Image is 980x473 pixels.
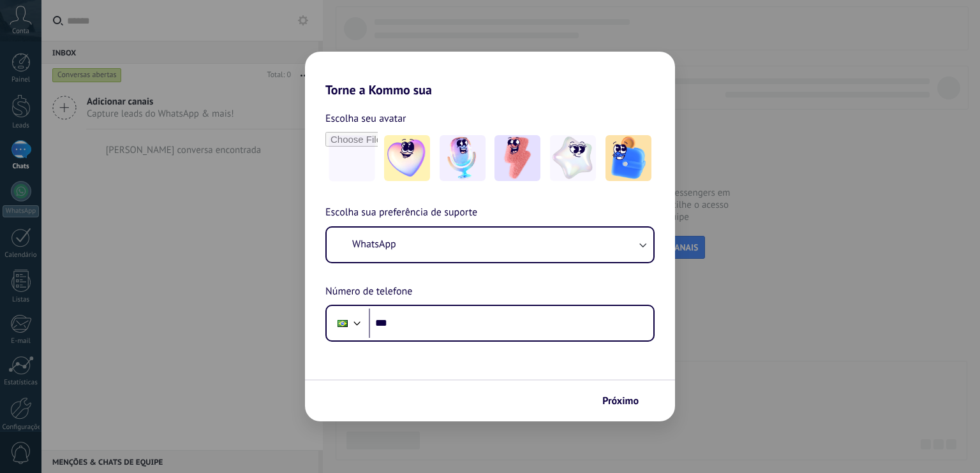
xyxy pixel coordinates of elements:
[325,205,477,221] span: Escolha sua preferência de suporte
[440,135,486,181] img: -2.jpeg
[325,110,406,127] span: Escolha seu avatar
[330,310,355,337] div: Brazil: + 55
[602,397,639,405] span: Próximo
[384,135,430,181] img: -1.jpeg
[352,238,396,251] span: WhatsApp
[325,284,412,300] span: Número de telefone
[605,135,651,181] img: -5.jpeg
[550,135,596,181] img: -4.jpeg
[327,228,653,262] button: WhatsApp
[597,390,656,412] button: Próximo
[494,135,540,181] img: -3.jpeg
[305,52,675,98] h2: Torne a Kommo sua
